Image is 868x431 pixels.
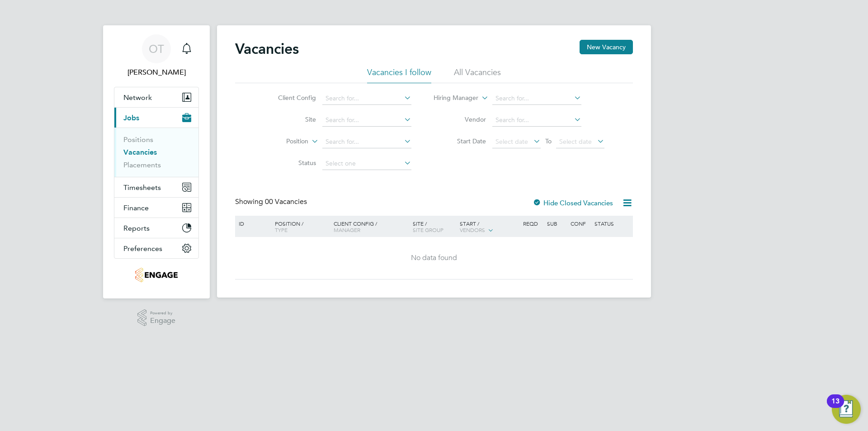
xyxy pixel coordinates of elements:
[521,216,544,231] div: Reqd
[123,161,161,169] a: Placements
[434,137,486,145] label: Start Date
[559,137,592,146] span: Select date
[533,199,613,207] label: Hide Closed Vacancies
[322,92,411,105] input: Search for...
[492,114,581,127] input: Search for...
[103,25,210,298] nav: Main navigation
[123,114,139,122] span: Jobs
[413,226,443,233] span: Site Group
[426,94,478,103] label: Hiring Manager
[149,43,164,55] span: OT
[580,40,633,54] button: New Vacancy
[135,268,177,282] img: jambo-logo-retina.png
[114,34,199,78] a: Go to account details
[114,268,199,282] a: Go to home page
[236,253,632,263] div: No data found
[322,136,411,148] input: Search for...
[123,183,161,192] span: Timesheets
[832,395,861,424] button: Open Resource Center, 13 new notifications
[460,226,485,233] span: Vendors
[275,226,288,233] span: Type
[454,67,501,83] li: All Vacancies
[123,224,150,232] span: Reports
[592,216,632,231] div: Status
[458,216,521,238] div: Start /
[264,115,316,123] label: Site
[264,159,316,167] label: Status
[150,309,175,317] span: Powered by
[568,216,592,231] div: Conf
[123,148,157,156] a: Vacancies
[492,92,581,105] input: Search for...
[264,94,316,102] label: Client Config
[256,137,308,146] label: Position
[831,401,840,413] div: 13
[123,244,162,253] span: Preferences
[434,115,486,123] label: Vendor
[495,137,528,146] span: Select date
[235,40,299,58] h2: Vacancies
[331,216,410,237] div: Client Config /
[235,197,309,207] div: Showing
[545,216,568,231] div: Sub
[322,114,411,127] input: Search for...
[114,67,199,78] span: Oli Thomas
[542,135,554,147] span: To
[410,216,458,237] div: Site /
[123,93,152,102] span: Network
[236,216,268,231] div: ID
[123,135,153,144] a: Positions
[322,157,411,170] input: Select one
[150,317,175,325] span: Engage
[268,216,331,237] div: Position /
[123,204,149,212] span: Finance
[367,67,431,83] li: Vacancies I follow
[265,197,307,206] span: 00 Vacancies
[334,226,360,233] span: Manager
